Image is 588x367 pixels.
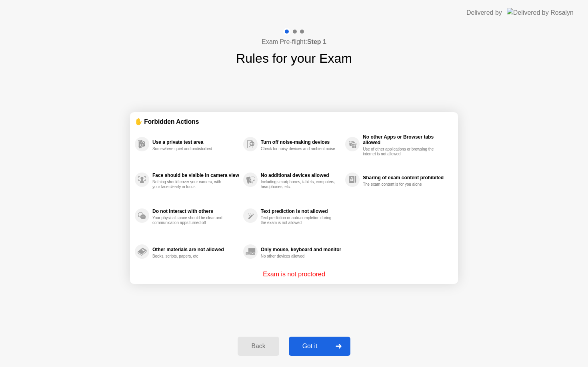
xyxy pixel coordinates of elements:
[152,180,228,189] div: Nothing should cover your camera, with your face clearly in focus
[263,270,325,279] p: Exam is not proctored
[152,247,239,252] div: Other materials are not allowed
[261,180,336,189] div: Including smartphones, tablets, computers, headphones, etc.
[466,8,502,18] div: Delivered by
[261,147,336,151] div: Check for noisy devices and ambient noise
[261,139,341,145] div: Turn off noise-making devices
[135,117,453,126] div: ✋ Forbidden Actions
[261,173,341,178] div: No additional devices allowed
[261,254,336,259] div: No other devices allowed
[262,37,326,47] h4: Exam Pre-flight:
[152,139,239,145] div: Use a private test area
[152,208,239,214] div: Do not interact with others
[261,247,341,252] div: Only mouse, keyboard and monitor
[238,337,279,356] button: Back
[307,38,326,45] b: Step 1
[363,134,449,145] div: No other Apps or Browser tabs allowed
[152,173,239,178] div: Face should be visible in camera view
[152,254,228,259] div: Books, scripts, papers, etc
[507,8,574,17] img: Delivered by Rosalyn
[236,49,352,68] h1: Rules for your Exam
[261,216,336,225] div: Text prediction or auto-completion during the exam is not allowed
[291,343,329,350] div: Got it
[261,208,341,214] div: Text prediction is not allowed
[363,147,438,157] div: Use of other applications or browsing the internet is not allowed
[289,337,350,356] button: Got it
[363,182,438,187] div: The exam content is for you alone
[152,216,228,225] div: Your physical space should be clear and communication apps turned off
[363,175,449,181] div: Sharing of exam content prohibited
[152,147,228,151] div: Somewhere quiet and undisturbed
[240,343,276,350] div: Back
